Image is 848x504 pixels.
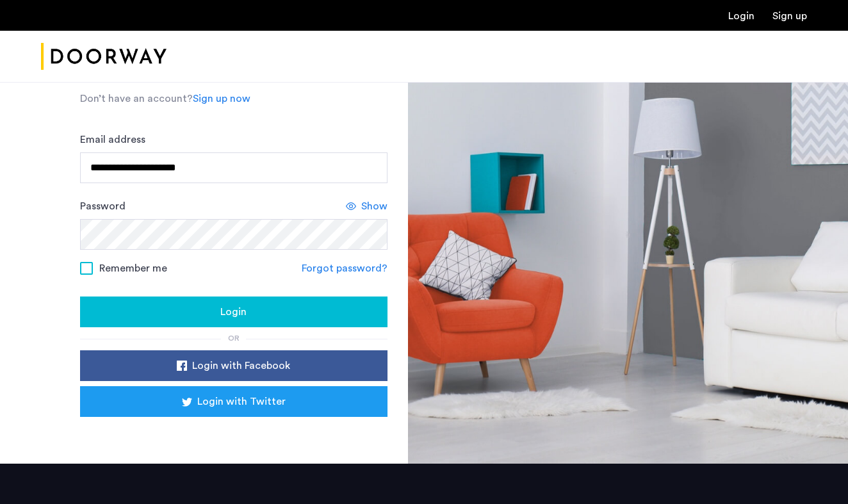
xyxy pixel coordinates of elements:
[106,421,362,449] div: Sign in with Google. Opens in new tab
[772,11,807,21] a: Registration
[41,33,167,81] img: logo
[361,199,387,214] span: Show
[41,33,167,81] a: Cazamio Logo
[228,334,240,342] span: or
[192,358,290,373] span: Login with Facebook
[728,11,754,21] a: Login
[80,386,387,417] button: button
[302,261,387,276] a: Forgot password?
[193,91,250,106] a: Sign up now
[80,199,126,214] label: Password
[99,261,167,276] span: Remember me
[80,132,145,147] label: Email address
[80,297,387,327] button: button
[220,304,247,320] span: Login
[80,350,387,381] button: button
[197,394,286,409] span: Login with Twitter
[80,93,193,104] span: Don’t have an account?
